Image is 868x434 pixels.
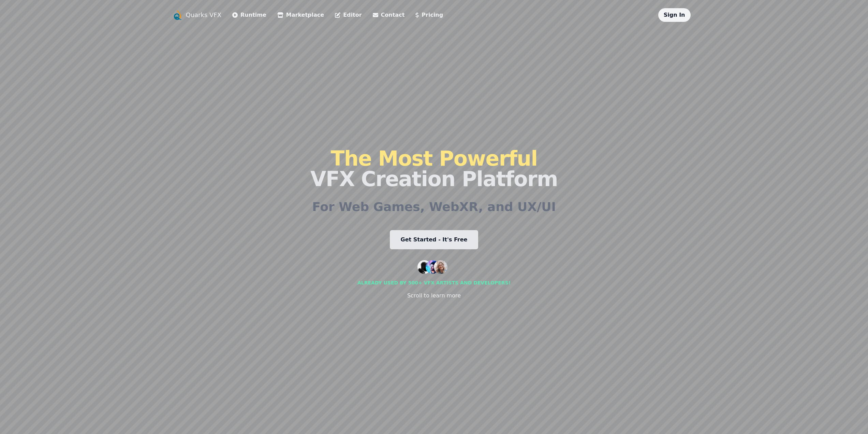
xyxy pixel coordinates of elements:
[330,146,537,170] span: The Most Powerful
[373,11,405,19] a: Contact
[417,260,431,274] img: customer 1
[415,11,443,19] a: Pricing
[310,148,558,189] h1: VFX Creation Platform
[434,260,447,274] img: customer 3
[312,200,556,214] h2: For Web Games, WebXR, and UX/UI
[232,11,266,19] a: Runtime
[407,292,461,300] div: Scroll to learn more
[186,10,222,20] a: Quarks VFX
[390,230,479,249] a: Get Started - It's Free
[426,260,439,274] img: customer 2
[335,11,362,19] a: Editor
[664,12,685,18] a: Sign In
[357,279,511,286] div: Already used by 500+ vfx artists and developers!
[277,11,324,19] a: Marketplace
